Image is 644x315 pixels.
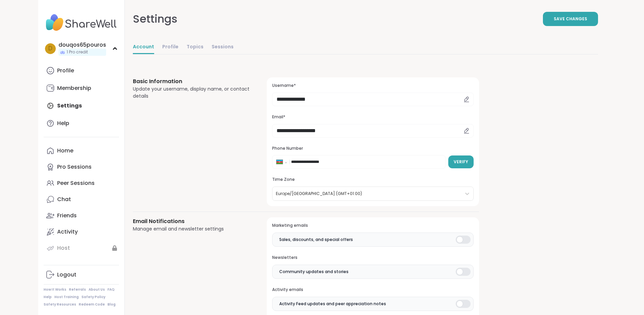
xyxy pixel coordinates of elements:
a: Chat [44,191,119,208]
div: Help [57,120,69,127]
a: Friends [44,208,119,224]
span: Community updates and stories [279,269,349,275]
span: 1 Pro credit [67,49,88,55]
a: Redeem Code [79,302,105,307]
a: Host [44,240,119,256]
a: Pro Sessions [44,159,119,175]
h3: Marketing emails [272,223,473,228]
a: Sessions [212,41,234,54]
a: Host Training [54,295,79,299]
div: Pro Sessions [57,163,92,171]
span: d [48,44,52,53]
div: douqos65pouros [58,41,106,49]
span: Save Changes [554,16,587,22]
a: Help [44,295,52,299]
div: Chat [57,196,71,203]
div: Activity [57,228,78,236]
a: Profile [162,41,178,54]
a: FAQ [108,287,115,292]
a: Safety Resources [44,302,76,307]
div: Home [57,147,73,154]
h3: Basic Information [133,77,251,86]
div: Peer Sessions [57,179,95,187]
h3: Email* [272,114,473,120]
a: Blog [108,302,116,307]
a: Peer Sessions [44,175,119,191]
div: Friends [57,212,77,219]
div: Logout [57,271,76,278]
h3: Email Notifications [133,217,251,225]
h3: Phone Number [272,146,473,151]
a: Profile [44,63,119,79]
a: Activity [44,224,119,240]
h3: Newsletters [272,255,473,261]
img: ShareWell Nav Logo [44,11,119,34]
a: Safety Policy [81,295,105,299]
h3: Username* [272,83,473,89]
button: Save Changes [543,12,598,26]
h3: Time Zone [272,177,473,183]
div: Update your username, display name, or contact details [133,86,251,100]
a: How It Works [44,287,66,292]
div: Profile [57,67,74,74]
div: Membership [57,84,91,92]
span: Verify [454,159,468,165]
a: Topics [187,41,204,54]
a: About Us [89,287,105,292]
div: Manage email and newsletter settings [133,225,251,233]
h3: Activity emails [272,287,473,293]
button: Verify [448,155,474,168]
a: Help [44,115,119,131]
span: Activity Feed updates and peer appreciation notes [279,301,386,307]
div: Host [57,244,70,252]
a: Logout [44,267,119,283]
a: Home [44,143,119,159]
span: Sales, discounts, and special offers [279,237,353,243]
div: Settings [133,11,177,27]
a: Referrals [69,287,86,292]
a: Account [133,41,154,54]
a: Membership [44,80,119,96]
